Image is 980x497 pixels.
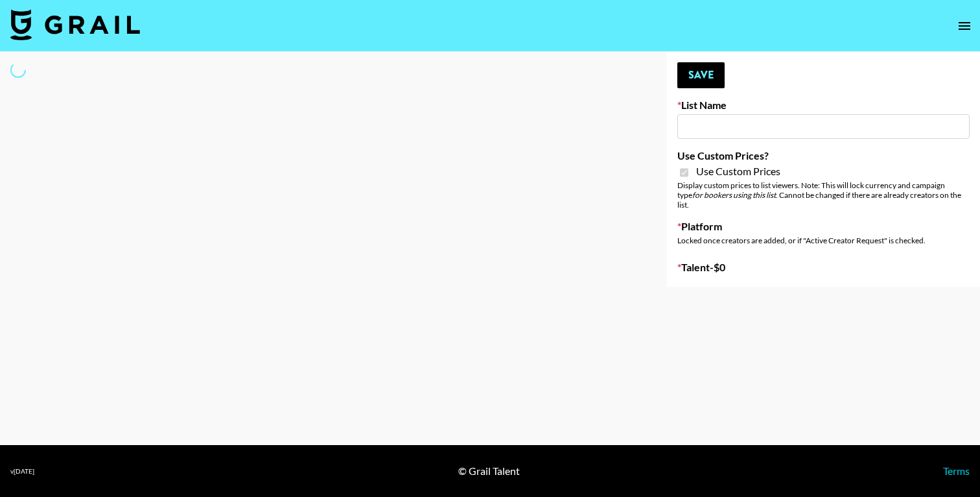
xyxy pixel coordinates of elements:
[458,465,520,478] div: © Grail Talent
[951,13,977,39] button: open drawer
[10,467,34,476] div: v [DATE]
[696,165,780,178] span: Use Custom Prices
[692,190,776,200] em: for bookers using this list
[677,62,725,88] button: Save
[677,149,970,162] label: Use Custom Prices?
[10,9,140,40] img: Grail Talent
[677,236,970,245] div: Locked once creators are added, or if "Active Creator Request" is checked.
[943,465,970,477] a: Terms
[677,220,970,233] label: Platform
[677,261,970,274] label: Talent - $ 0
[677,180,970,210] div: Display custom prices to list viewers. Note: This will lock currency and campaign type . Cannot b...
[677,99,970,112] label: List Name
